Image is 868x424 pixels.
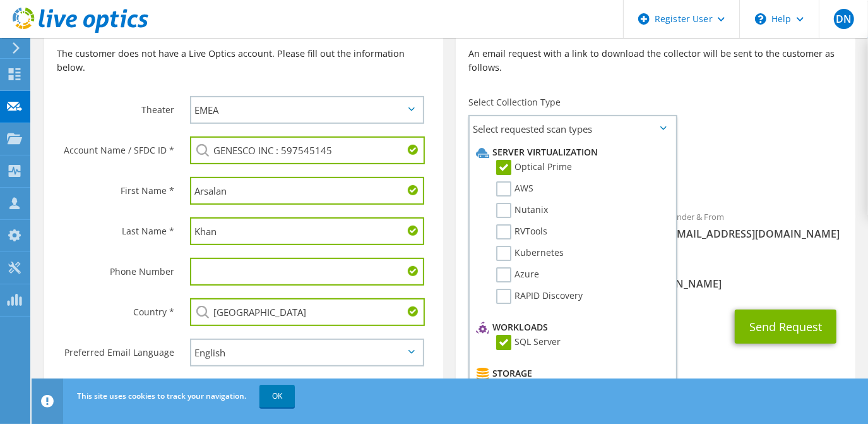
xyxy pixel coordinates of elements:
label: Preferred Email Language [57,339,174,359]
label: Theater [57,96,174,116]
li: Server Virtualization [473,145,669,160]
p: The customer does not have a Live Optics account. Please fill out the information below. [57,47,431,75]
label: Account Name / SFDC ID * [57,136,174,157]
label: AWS [496,181,533,197]
label: Last Name * [57,217,174,238]
label: RVTools [496,224,547,239]
div: To [456,203,655,247]
div: CC & Reply To [456,253,855,297]
span: DN [834,9,854,29]
li: Workloads [473,320,669,335]
label: Country * [57,298,174,318]
label: Phone Number [57,258,174,278]
button: Send Request [735,310,836,344]
p: An email request with a link to download the collector will be sent to the customer as follows. [468,47,842,75]
label: Kubernetes [496,246,564,261]
label: First Name * [57,177,174,197]
div: Sender & From [656,203,855,247]
label: SQL Server [496,335,561,350]
label: Select Collection Type [468,96,561,109]
span: Select requested scan types [470,116,675,142]
label: Nutanix [496,203,548,218]
label: Azure [496,267,539,282]
label: RAPID Discovery [496,289,583,304]
span: This site uses cookies to track your navigation. [77,391,246,401]
svg: \n [755,13,766,25]
div: Requested Collections [456,147,855,197]
span: [EMAIL_ADDRESS][DOMAIN_NAME] [669,227,843,241]
label: Optical Prime [496,160,572,175]
a: OK [259,385,295,408]
li: Storage [473,366,669,381]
